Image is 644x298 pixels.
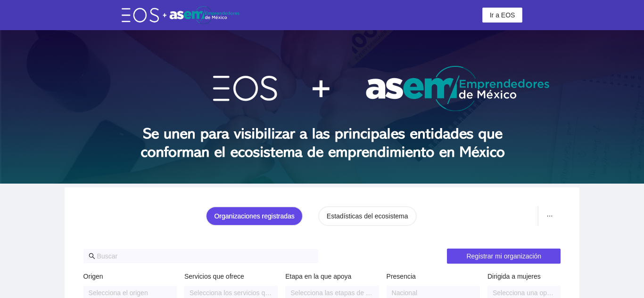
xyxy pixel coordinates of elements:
[546,213,553,219] span: ellipsis
[466,251,541,261] span: Registrar mi organización
[490,10,515,20] span: Ir a EOS
[285,271,351,282] label: Etapa en la que apoya
[214,211,294,221] div: Organizaciones registradas
[387,271,416,282] label: Presencia
[539,206,561,226] button: ellipsis
[184,271,244,282] label: Servicios que ofrece
[97,251,313,261] input: Buscar
[83,271,103,282] label: Origen
[487,271,541,282] label: Dirigida a mujeres
[89,253,95,259] span: search
[482,8,523,23] button: Ir a EOS
[447,249,561,264] button: Registrar mi organización
[122,6,239,24] img: eos-asem-logo.38b026ae.png
[327,211,408,221] div: Estadísticas del ecosistema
